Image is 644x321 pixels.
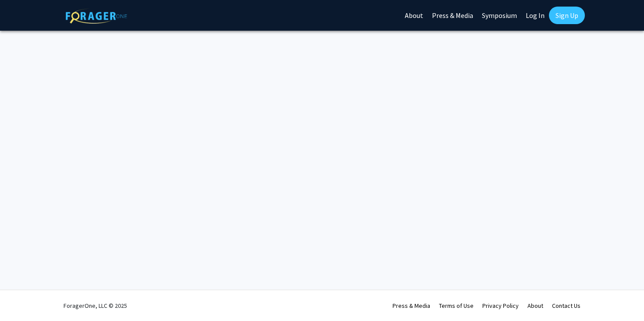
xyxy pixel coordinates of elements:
div: ForagerOne, LLC © 2025 [64,290,127,321]
a: Privacy Policy [482,302,519,310]
a: Terms of Use [439,302,474,310]
a: Sign Up [549,7,585,24]
a: Press & Media [393,302,430,310]
img: ForagerOne Logo [66,8,127,24]
a: About [527,302,543,310]
a: Contact Us [552,302,580,310]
